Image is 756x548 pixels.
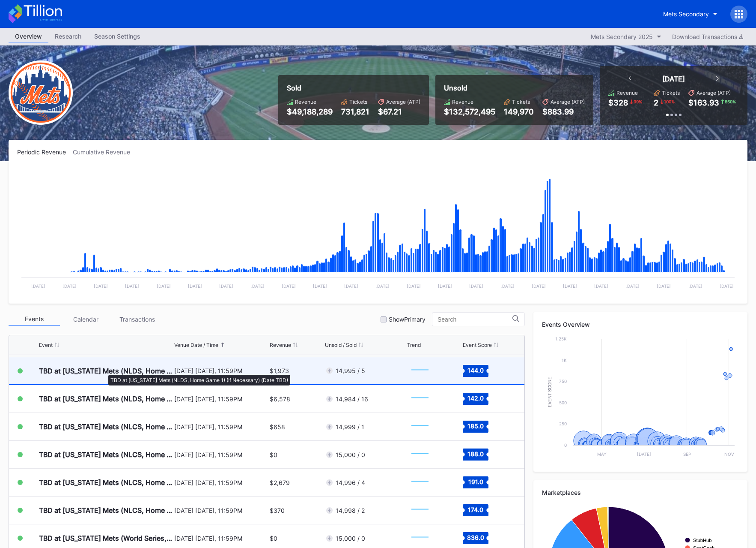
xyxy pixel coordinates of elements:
[500,283,515,289] text: [DATE]
[548,376,552,407] text: Event Score
[551,99,585,105] div: Average (ATP)
[724,452,734,457] text: Nov
[407,472,433,493] svg: Chart title
[562,358,567,363] text: 1k
[586,31,666,42] button: Mets Secondary 2025
[174,423,268,431] div: [DATE] [DATE], 11:59PM
[39,506,172,515] div: TBD at [US_STATE] Mets (NLCS, Home Game 4) (If Necessary) (Date TBD)
[597,452,607,457] text: May
[39,450,172,459] div: TBD at [US_STATE] Mets (NLCS, Home Game 2) (If Necessary) (Date TBD)
[559,400,567,405] text: 500
[336,535,365,542] div: 15,000 / 0
[219,283,233,289] text: [DATE]
[468,478,483,485] text: 191.0
[563,283,577,289] text: [DATE]
[39,534,172,542] div: TBD at [US_STATE] Mets (World Series, Home Game 1) (If Necessary) (Date TBD)
[349,99,367,105] div: Tickets
[668,31,747,42] button: Download Transactions
[325,342,357,348] div: Unsold / Sold
[542,107,585,116] div: $883.99
[174,451,268,458] div: [DATE] [DATE], 11:59PM
[9,30,48,43] a: Overview
[313,283,327,289] text: [DATE]
[657,283,671,289] text: [DATE]
[270,451,277,458] div: $0
[444,84,585,92] div: Unsold
[60,313,111,326] div: Calendar
[287,107,333,116] div: $49,188,289
[336,423,364,431] div: 14,999 / 1
[688,283,702,289] text: [DATE]
[564,443,567,448] text: 0
[31,283,45,289] text: [DATE]
[467,534,484,541] text: 836.0
[48,30,88,43] a: Research
[39,422,172,431] div: TBD at [US_STATE] Mets (NLCS, Home Game 1) (If Necessary) (Date TBD)
[672,33,743,40] div: Download Transactions
[407,283,421,289] text: [DATE]
[9,313,60,326] div: Events
[654,98,658,107] div: 2
[724,98,737,105] div: 850 %
[504,107,534,116] div: 149,970
[688,98,719,107] div: $163.93
[657,6,724,22] button: Mets Secondary
[287,84,420,92] div: Sold
[467,422,484,430] text: 185.0
[270,507,285,514] div: $370
[407,388,433,409] svg: Chart title
[555,336,567,341] text: 1.25k
[594,283,608,289] text: [DATE]
[157,283,171,289] text: [DATE]
[542,321,739,328] div: Events Overview
[39,342,53,348] div: Event
[88,30,147,43] a: Season Settings
[542,334,739,463] svg: Chart title
[336,451,365,458] div: 15,000 / 0
[39,478,172,487] div: TBD at [US_STATE] Mets (NLCS, Home Game 3) (If Necessary) (Date TBD)
[696,90,731,96] div: Average (ATP)
[188,283,202,289] text: [DATE]
[438,283,452,289] text: [DATE]
[336,367,365,374] div: 14,995 / 5
[662,90,680,96] div: Tickets
[282,283,296,289] text: [DATE]
[633,98,643,105] div: 99 %
[467,394,484,402] text: 142.0
[608,98,628,107] div: $328
[270,423,285,431] div: $658
[378,107,420,116] div: $67.21
[463,342,492,348] div: Event Score
[270,342,291,348] div: Revenue
[73,148,137,156] div: Cumulative Revenue
[295,99,316,105] div: Revenue
[407,500,433,521] svg: Chart title
[17,148,73,156] div: Periodic Revenue
[344,283,358,289] text: [DATE]
[663,98,676,105] div: 100 %
[174,342,218,348] div: Venue Date / Time
[693,538,712,543] text: StubHub
[468,506,483,513] text: 174.0
[174,479,268,486] div: [DATE] [DATE], 11:59PM
[63,283,77,289] text: [DATE]
[270,367,289,374] div: $1,973
[452,99,473,105] div: Revenue
[512,99,530,105] div: Tickets
[467,366,484,373] text: 144.0
[407,444,433,465] svg: Chart title
[270,479,290,486] div: $2,679
[270,395,290,403] div: $6,578
[637,452,651,457] text: [DATE]
[9,60,73,125] img: New-York-Mets-Transparent.png
[39,367,172,375] div: TBD at [US_STATE] Mets (NLDS, Home Game 1) (If Necessary) (Date TBD)
[125,283,139,289] text: [DATE]
[720,283,734,289] text: [DATE]
[469,283,483,289] text: [DATE]
[559,379,567,384] text: 750
[39,394,172,403] div: TBD at [US_STATE] Mets (NLDS, Home Game 2) (If Necessary) (Date TBD)
[250,283,265,289] text: [DATE]
[389,316,426,323] div: Show Primary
